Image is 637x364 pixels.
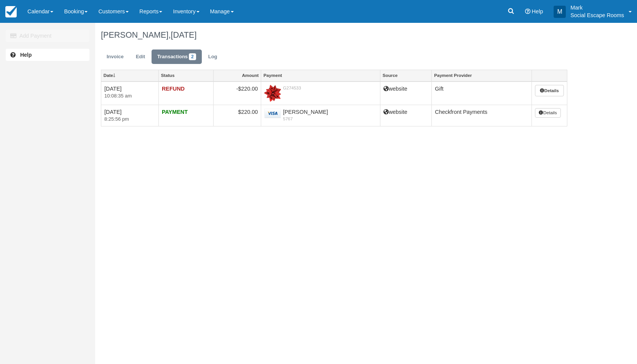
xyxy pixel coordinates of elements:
strong: REFUND [162,86,185,92]
a: Status [159,70,213,81]
a: Details [535,85,564,97]
span: Help [532,8,543,14]
td: website [380,105,431,126]
h1: [PERSON_NAME], [101,30,567,40]
a: Payment Provider [432,70,531,81]
em: 5767 [264,116,377,122]
strong: PAYMENT [162,109,188,115]
td: -$220.00 [214,81,261,105]
a: Amount [214,70,261,81]
i: Help [525,9,530,14]
a: Help [6,49,89,61]
span: [DATE] [171,30,196,40]
a: Transactions2 [152,49,202,64]
img: checkfront-main-nav-mini-logo.png [5,6,17,18]
b: Help [20,52,32,58]
a: Edit [130,49,151,64]
td: [PERSON_NAME] [261,105,380,126]
a: Log [203,49,223,64]
td: $220.00 [214,105,261,126]
a: Invoice [101,49,129,64]
em: G274533 [264,85,377,91]
img: visa.png [264,108,281,118]
td: Gift [432,81,532,105]
td: [DATE] [101,81,159,105]
a: Date [101,70,158,81]
button: Details [535,108,561,118]
p: Social Escape Rooms [570,11,624,19]
em: 8:25:56 pm [104,116,155,123]
td: Checkfront Payments [432,105,532,126]
div: M [554,6,566,18]
em: 10:08:35 am [104,93,155,100]
td: website [380,81,431,105]
span: 2 [189,53,196,60]
a: Payment [261,70,380,81]
a: Source [380,70,431,81]
img: gift.png [264,85,281,102]
p: Mark [570,4,624,11]
td: [DATE] [101,105,159,126]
